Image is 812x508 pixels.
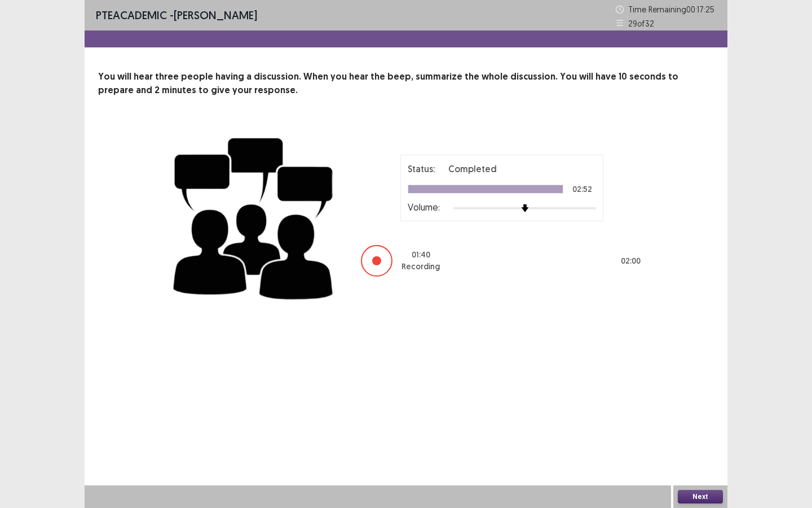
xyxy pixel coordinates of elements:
p: Volume: [408,200,440,214]
p: 02:52 [572,185,592,193]
p: 01 : 40 [412,249,430,261]
p: Time Remaining 00 : 17 : 25 [628,3,716,15]
p: Status: [408,162,435,176]
p: 29 of 32 [628,17,654,29]
span: PTE academic [96,8,167,22]
p: Completed [448,162,497,176]
img: arrow-thumb [521,204,529,212]
button: Next [678,490,723,503]
img: group-discussion [169,124,338,309]
p: 02 : 00 [621,255,641,267]
p: Recording [401,261,440,273]
p: - [PERSON_NAME] [96,7,257,24]
p: You will hear three people having a discussion. When you hear the beep, summarize the whole discu... [98,70,714,97]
